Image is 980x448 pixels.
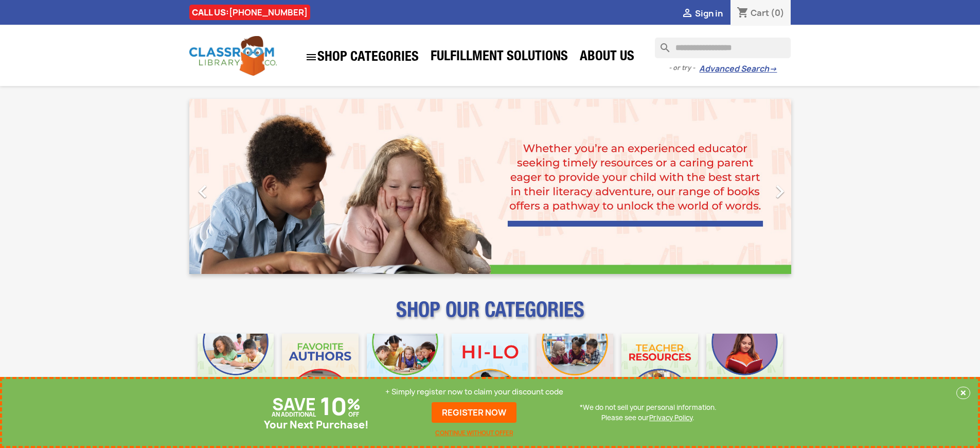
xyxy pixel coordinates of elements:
span: (0) [771,7,785,19]
span: - or try - [669,63,699,73]
i: shopping_cart [737,7,749,20]
img: CLC_Bulk_Mobile.jpg [198,334,274,410]
a: Previous [189,99,280,274]
img: Classroom Library Company [189,36,277,76]
img: CLC_Phonics_And_Decodables_Mobile.jpg [367,334,443,410]
a: [PHONE_NUMBER] [229,7,308,18]
i:  [681,8,693,20]
a: Fulfillment Solutions [425,47,573,68]
a:  Sign in [681,8,723,19]
img: CLC_HiLo_Mobile.jpg [452,334,528,410]
i: search [655,38,667,50]
span: → [769,64,777,74]
a: Next [701,99,791,274]
i:  [305,51,317,63]
img: CLC_Dyslexia_Mobile.jpg [706,334,783,410]
i:  [767,179,793,204]
img: CLC_Fiction_Nonfiction_Mobile.jpg [537,334,613,410]
i:  [190,179,216,204]
img: CLC_Teacher_Resources_Mobile.jpg [621,334,698,410]
p: SHOP OUR CATEGORIES [189,307,791,325]
a: About Us [575,47,639,68]
a: SHOP CATEGORIES [300,46,424,68]
span: Sign in [695,8,723,19]
a: Advanced Search→ [699,64,777,74]
input: Search [655,38,791,58]
div: CALL US: [189,5,310,20]
ul: Carousel container [189,99,791,274]
img: CLC_Favorite_Authors_Mobile.jpg [282,334,359,410]
span: Cart [751,7,769,19]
